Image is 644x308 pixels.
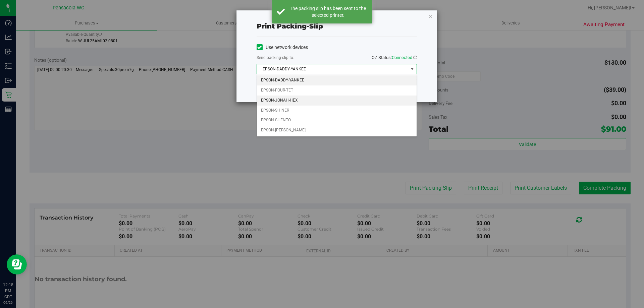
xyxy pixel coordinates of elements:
[372,55,417,60] span: QZ Status:
[257,106,417,116] li: EPSON-SHINER
[257,125,417,135] li: EPSON-[PERSON_NAME]
[257,64,408,74] span: EPSON-DADDY-YANKEE
[257,55,294,61] label: Send packing-slip to:
[257,85,417,96] li: EPSON-FOUR-TET
[257,115,417,125] li: EPSON-SILENTO
[257,96,417,106] li: EPSON-JONAH-HEX
[7,254,27,274] iframe: Resource center
[257,22,323,30] span: Print packing-slip
[288,5,367,18] div: The packing slip has been sent to the selected printer.
[257,75,417,85] li: EPSON-DADDY-YANKEE
[408,64,416,74] span: select
[392,55,412,60] span: Connected
[257,44,308,51] label: Use network devices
